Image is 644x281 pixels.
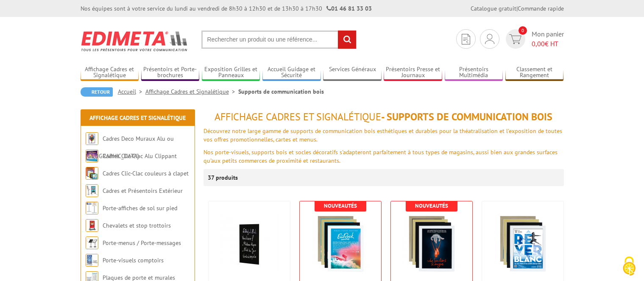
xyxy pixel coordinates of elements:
[103,170,189,177] a: Cadres Clic-Clac couleurs à clapet
[86,236,98,249] img: Porte-menus / Porte-messages
[118,88,145,95] a: Accueil
[504,29,564,49] a: devis rapide 0 Mon panier 0,00€ HT
[86,254,98,267] img: Porte-visuels comptoirs
[103,222,171,229] a: Chevalets et stop trottoirs
[202,66,260,80] a: Exposition Grilles et Panneaux
[86,132,98,145] img: Cadres Deco Muraux Alu ou Bois
[326,5,372,12] strong: 01 46 81 33 03
[81,66,139,80] a: Affichage Cadres et Signalétique
[103,204,177,212] a: Porte-affiches de sol sur pied
[614,252,644,281] button: Cookies (fenêtre modale)
[485,34,494,44] img: devis rapide
[81,87,113,97] a: Retour
[532,39,564,49] span: € HT
[86,184,98,197] img: Cadres et Présentoirs Extérieur
[89,114,186,122] a: Affichage Cadres et Signalétique
[519,26,527,35] span: 0
[311,214,370,273] img: Cadres Profilés Bois Déco 30 x 40 cm
[238,87,324,96] li: Supports de communication bois
[493,214,552,273] img: Cadres Profilés Bois Déco 50 x 70 cm
[462,34,470,45] img: devis rapide
[220,214,279,273] img: Ardoises sans encadrement
[338,31,356,49] input: rechercher
[505,66,564,80] a: Classement et Rangement
[81,25,189,57] img: Edimeta
[471,5,516,12] a: Catalogue gratuit
[103,152,177,160] a: Cadres Clic-Clac Alu Clippant
[445,66,503,80] a: Présentoirs Multimédia
[86,219,98,232] img: Chevalets et stop trottoirs
[86,202,98,214] img: Porte-affiches de sol sur pied
[532,29,564,49] span: Mon panier
[509,34,521,44] img: devis rapide
[262,66,321,80] a: Accueil Guidage et Sécurité
[415,202,448,209] b: Nouveautés
[141,66,200,80] a: Présentoirs et Porte-brochures
[86,135,174,160] a: Cadres Deco Muraux Alu ou [GEOGRAPHIC_DATA]
[619,256,640,277] img: Cookies (fenêtre modale)
[81,4,372,13] div: Nos équipes sont à votre service du lundi au vendredi de 8h30 à 12h30 et de 13h30 à 17h30
[145,88,238,95] a: Affichage Cadres et Signalétique
[471,4,564,13] div: |
[518,5,564,12] a: Commande rapide
[402,214,461,273] img: Cadres Profilés Bois Déco 40 x 60 cm
[103,187,183,195] a: Cadres et Présentoirs Extérieur
[532,39,545,48] span: 0,00
[204,111,564,122] h1: - Supports de communication bois
[204,127,564,144] p: Découvrez notre large gamme de supports de communication bois esthétiques et durables pour la thé...
[103,256,164,264] a: Porte-visuels comptoirs
[201,31,357,49] input: Rechercher un produit ou une référence...
[204,148,564,165] p: Nos porte-visuels, supports bois et socles décoratifs s'adapteront parfaitement à tous types de m...
[86,167,98,180] img: Cadres Clic-Clac couleurs à clapet
[103,239,181,247] a: Porte-menus / Porte-messages
[323,66,382,80] a: Services Généraux
[215,110,381,123] span: Affichage Cadres et Signalétique
[324,202,357,209] b: Nouveautés
[208,169,240,186] p: 37 produits
[384,66,442,80] a: Présentoirs Presse et Journaux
